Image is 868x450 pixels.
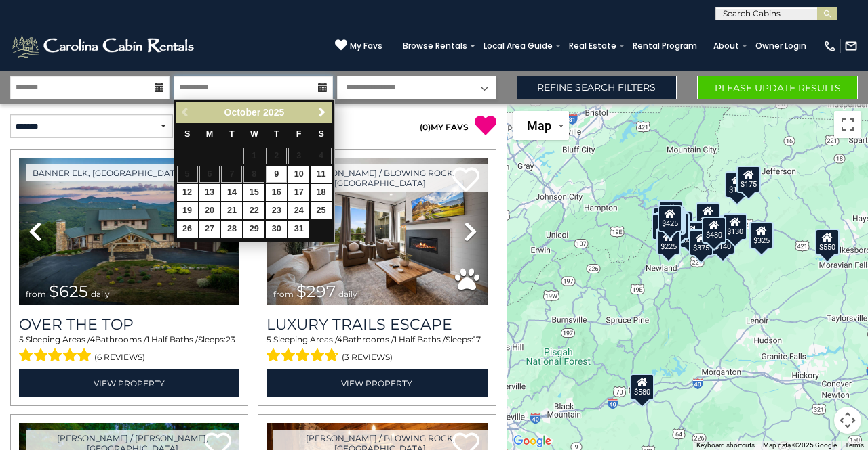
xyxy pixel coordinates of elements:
[631,373,655,400] div: $580
[288,221,309,238] a: 31
[91,289,110,299] span: daily
[477,37,559,55] a: Local Area Guide
[296,282,336,301] span: $297
[834,111,861,138] button: Toggle fullscreen view
[288,202,309,219] a: 24
[626,37,704,55] a: Rental Program
[690,229,714,256] div: $375
[763,441,837,449] span: Map data ©2025 Google
[338,289,357,299] span: daily
[513,111,569,140] button: Change map style
[226,334,235,344] span: 23
[823,39,837,53] img: phone-regular-white.png
[723,213,747,240] div: $130
[177,202,198,219] a: 19
[221,202,242,219] a: 21
[94,348,145,366] span: (6 reviews)
[517,76,677,99] a: Refine Search Filters
[473,334,481,344] span: 17
[267,334,271,344] span: 5
[815,228,840,255] div: $550
[19,315,239,334] a: Over The Top
[266,221,287,238] a: 30
[263,107,284,118] span: 2025
[267,158,487,305] img: thumbnail_168695581.jpeg
[736,165,761,192] div: $175
[267,334,487,366] div: Sleeping Areas / Bathrooms / Sleeps:
[224,107,261,118] span: October
[335,39,382,53] a: My Favs
[199,202,220,219] a: 20
[273,164,487,192] a: [PERSON_NAME] / Blowing Rock, [GEOGRAPHIC_DATA]
[422,122,428,132] span: 0
[696,441,755,450] button: Keyboard shortcuts
[658,204,682,231] div: $425
[510,432,555,450] img: Google
[177,221,198,238] a: 26
[844,39,858,53] img: mail-regular-white.png
[527,118,551,133] span: Map
[19,158,239,305] img: thumbnail_167153549.jpeg
[243,221,264,238] a: 29
[749,222,774,249] div: $325
[26,289,46,299] span: from
[696,202,720,229] div: $349
[19,369,239,397] a: View Property
[90,334,95,344] span: 4
[657,228,682,255] div: $225
[19,334,239,366] div: Sleeping Areas / Bathrooms / Sleeps:
[311,202,332,219] a: 25
[510,432,555,450] a: Open this area in Google Maps (opens a new window)
[146,334,198,344] span: 1 Half Baths /
[26,164,191,181] a: Banner Elk, [GEOGRAPHIC_DATA]
[250,129,258,139] span: Wednesday
[711,227,735,254] div: $140
[177,184,198,201] a: 12
[845,441,864,449] a: Terms (opens in new tab)
[697,76,858,99] button: Please Update Results
[420,122,469,132] a: (0)MY FAVS
[206,129,214,139] span: Monday
[288,166,309,183] a: 10
[199,221,220,238] a: 27
[311,166,332,183] a: 11
[562,37,623,55] a: Real Estate
[707,37,746,55] a: About
[49,282,88,301] span: $625
[266,202,287,219] a: 23
[342,348,393,366] span: (3 reviews)
[243,184,264,201] a: 15
[10,32,198,60] img: White-1-2.png
[337,334,342,344] span: 4
[702,216,726,243] div: $480
[266,166,287,183] a: 9
[314,104,331,121] a: Next
[396,37,474,55] a: Browse Rentals
[221,221,242,238] a: 28
[229,129,235,139] span: Tuesday
[652,212,677,240] div: $230
[317,107,328,118] span: Next
[221,184,242,201] a: 14
[288,184,309,201] a: 17
[394,334,446,344] span: 1 Half Baths /
[311,184,332,201] a: 18
[267,315,487,334] a: Luxury Trails Escape
[725,171,749,198] div: $175
[243,202,264,219] a: 22
[679,221,704,248] div: $230
[184,129,190,139] span: Sunday
[19,334,24,344] span: 5
[318,129,323,139] span: Saturday
[749,37,813,55] a: Owner Login
[296,129,302,139] span: Friday
[658,200,683,227] div: $125
[834,407,861,434] button: Map camera controls
[350,40,382,52] span: My Favs
[273,289,294,299] span: from
[274,129,279,139] span: Thursday
[420,122,431,132] span: ( )
[266,184,287,201] a: 16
